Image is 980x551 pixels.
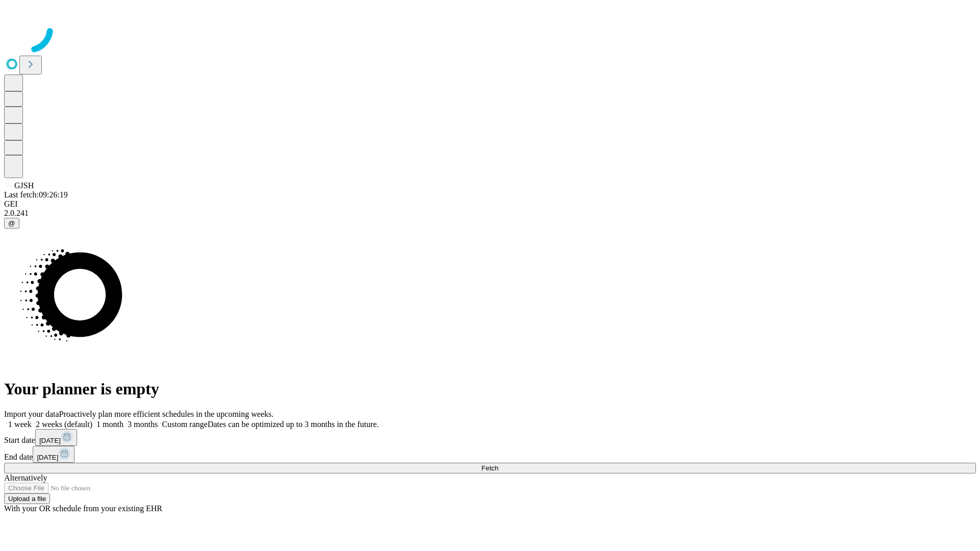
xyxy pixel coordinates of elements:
[59,410,274,418] span: Proactively plan more efficient schedules in the upcoming weeks.
[39,437,61,444] span: [DATE]
[4,209,976,218] div: 2.0.241
[162,420,207,429] span: Custom range
[4,190,68,199] span: Last fetch: 09:26:19
[36,420,92,429] span: 2 weeks (default)
[4,473,47,482] span: Alternatively
[33,446,75,463] button: [DATE]
[128,420,158,429] span: 3 months
[4,463,976,473] button: Fetch
[4,493,50,504] button: Upload a file
[481,464,498,472] span: Fetch
[96,420,124,429] span: 1 month
[37,454,58,461] span: [DATE]
[35,429,77,446] button: [DATE]
[208,420,379,429] span: Dates can be optimized up to 3 months in the future.
[4,199,976,209] div: GEI
[4,380,976,398] h1: Your planner is empty
[8,420,32,429] span: 1 week
[8,219,15,227] span: @
[4,504,162,513] span: With your OR schedule from your existing EHR
[4,429,976,446] div: Start date
[4,218,19,229] button: @
[4,410,59,418] span: Import your data
[4,446,976,463] div: End date
[14,181,34,190] span: GJSH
